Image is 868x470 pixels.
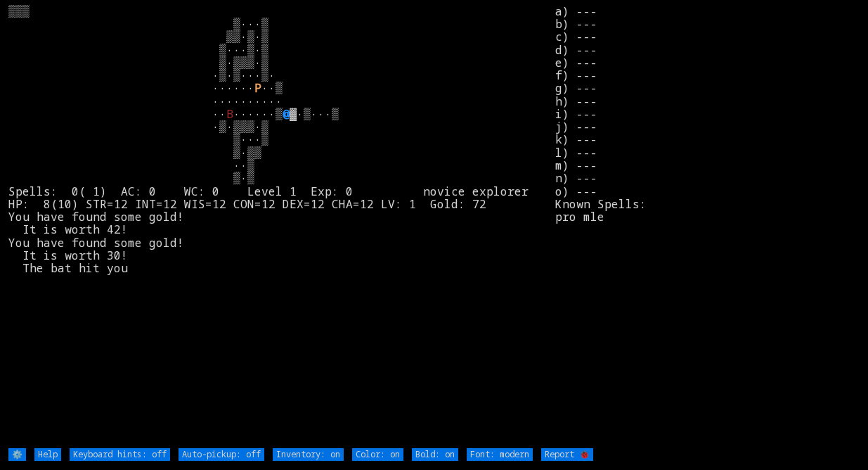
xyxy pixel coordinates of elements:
[8,448,26,461] input: ⚙️
[352,448,403,461] input: Color: on
[254,80,261,96] font: P
[555,5,859,447] stats: a) --- b) --- c) --- d) --- e) --- f) --- g) --- h) --- i) --- j) --- k) --- l) --- m) --- n) ---...
[179,448,264,461] input: Auto-pickup: off
[34,448,61,461] input: Help
[273,448,344,461] input: Inventory: on
[226,106,233,122] font: B
[8,5,555,447] larn: ▒▒▒ ▒···▒ ▒▒·▒·▒ ▒···▒·▒ ▒·▒▒▒·▒ ·▒·▒···▒· ······ ··▒ ·········· ·· ······▒ ▓·▒···▒ ·▒·▒▒▒·▒ ▒···...
[283,106,290,122] font: @
[70,448,170,461] input: Keyboard hints: off
[541,448,593,461] input: Report 🐞
[467,448,533,461] input: Font: modern
[412,448,458,461] input: Bold: on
